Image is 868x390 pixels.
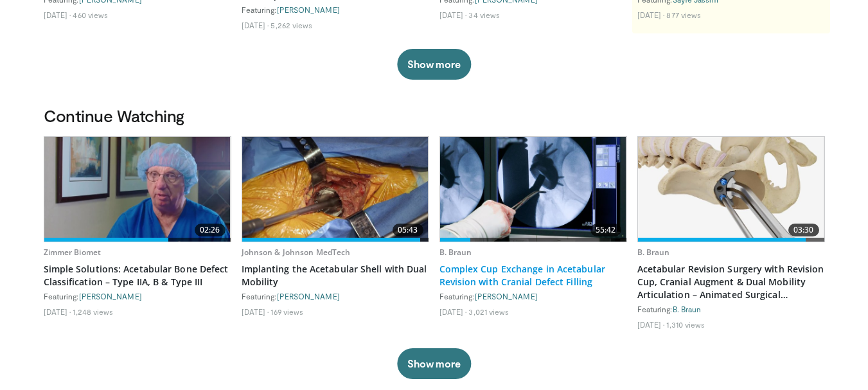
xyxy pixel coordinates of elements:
a: 02:26 [44,137,231,242]
li: [DATE] [44,306,71,317]
a: Johnson & Johnson MedTech [242,247,351,258]
li: 460 views [73,10,108,20]
li: [DATE] [637,10,665,20]
li: [DATE] [439,306,467,317]
img: 8f72c876-0173-4da6-b72b-9fa93aa150e3.620x360_q85_upscale.jpg [44,137,231,242]
a: Implanting the Acetabular Shell with Dual Mobility [242,263,429,288]
a: 55:42 [440,137,626,242]
a: Simple Solutions: Acetabular Bone Defect Classification – Type IIA, B & Type III [44,263,231,288]
a: Zimmer Biomet [44,247,102,258]
img: 9c1ab193-c641-4637-bd4d-10334871fca9.620x360_q85_upscale.jpg [242,137,429,242]
div: Featuring: [242,291,429,301]
button: Show more [397,348,471,379]
li: 3,021 views [468,306,509,317]
div: Featuring: [44,291,231,301]
a: [PERSON_NAME] [79,292,142,301]
span: 05:43 [393,224,423,236]
h3: Continue Watching [44,105,825,126]
button: Show more [397,49,471,80]
div: Featuring: [439,291,627,301]
a: Acetabular Revision Surgery with Revision Cup, Cranial Augment & Dual Mobility Articulation – Ani... [637,263,825,301]
li: 1,310 views [666,319,705,330]
a: B. Braun [673,305,702,314]
li: [DATE] [242,306,269,317]
span: 55:42 [590,224,621,236]
li: 34 views [468,10,500,20]
div: Featuring: [242,4,429,15]
a: [PERSON_NAME] [277,5,340,14]
a: [PERSON_NAME] [277,292,340,301]
li: [DATE] [242,20,269,30]
div: Featuring: [637,304,825,314]
img: 8b64c0ca-f349-41b4-a711-37a94bb885a5.jpg.620x360_q85_upscale.jpg [440,137,626,242]
img: 44575493-eacc-451e-831c-71696420bc06.620x360_q85_upscale.jpg [638,137,824,242]
li: 1,248 views [73,306,113,317]
span: 02:26 [195,224,226,236]
li: 877 views [666,10,701,20]
li: 5,262 views [270,20,312,30]
li: [DATE] [637,319,665,330]
li: [DATE] [439,10,467,20]
span: 03:30 [788,224,819,236]
a: B. Braun [637,247,670,258]
a: 03:30 [638,137,824,242]
a: [PERSON_NAME] [475,292,538,301]
li: 169 views [270,306,303,317]
a: B. Braun [439,247,472,258]
li: [DATE] [44,10,71,20]
a: Complex Cup Exchange in Acetabular Revision with Cranial Defect Filling [439,263,627,288]
a: 05:43 [242,137,429,242]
